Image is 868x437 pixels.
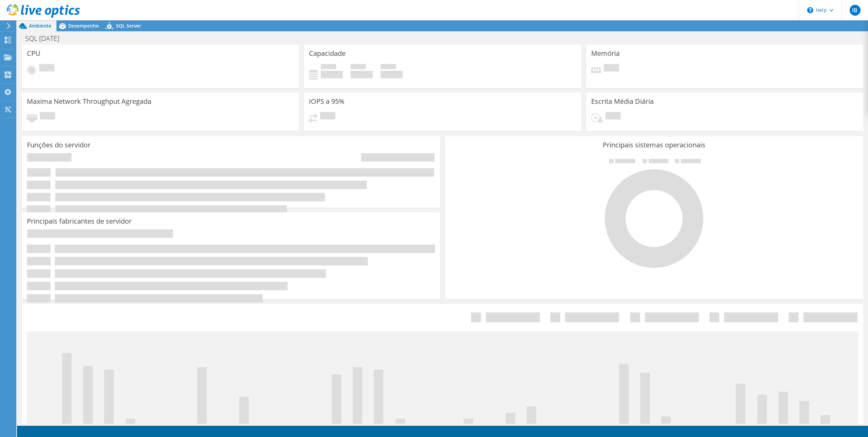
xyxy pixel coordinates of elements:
[807,7,813,13] svg: \n
[321,71,343,78] h4: 0 GiB
[27,50,40,57] h3: CPU
[68,22,99,29] span: Desempenho
[450,141,858,149] h3: Principais sistemas operacionais
[40,112,55,121] span: Pendente
[351,64,366,71] span: Disponível
[27,217,132,225] h3: Principais fabricantes de servidor
[320,112,335,121] span: Pendente
[381,64,396,71] span: Total
[351,71,373,78] h4: 0 GiB
[39,64,54,73] span: Pendente
[27,141,90,149] h3: Funções do servidor
[591,50,620,57] h3: Memória
[309,50,346,57] h3: Capacidade
[116,22,141,29] span: SQL Server
[29,22,51,29] span: Ambiente
[850,5,861,16] span: IB
[605,112,621,121] span: Pendente
[27,98,151,105] h3: Maxima Network Throughput Agregada
[381,71,403,78] h4: 0 GiB
[22,35,70,42] h1: SQL [DATE]
[591,98,654,105] h3: Escrita Média Diária
[604,64,619,73] span: Pendente
[309,98,345,105] h3: IOPS a 95%
[321,64,336,71] span: Usado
